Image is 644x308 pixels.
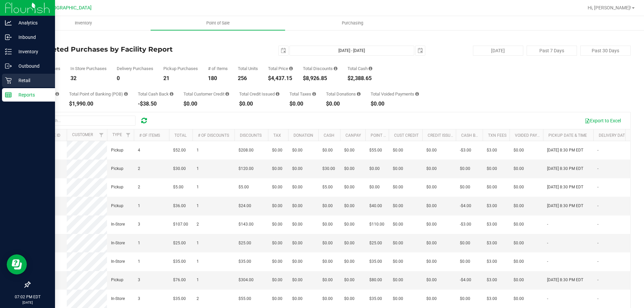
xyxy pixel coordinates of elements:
[487,147,497,153] span: $3.00
[547,147,583,153] span: [DATE] 8:30 PM EDT
[369,147,382,153] span: $55.00
[326,101,361,107] div: $0.00
[174,133,186,138] a: Total
[138,240,140,246] span: 1
[12,62,52,70] p: Outbound
[12,48,52,56] p: Inventory
[72,132,93,137] a: Customer
[240,133,262,138] a: Discounts
[369,66,372,71] i: Sum of the successful, non-voided cash payment transactions for all purchases in the date range. ...
[173,277,186,283] span: $76.00
[5,48,12,55] inline-svg: Inventory
[514,203,524,209] span: $0.00
[416,46,425,55] span: select
[334,66,337,71] i: Sum of the discount values applied to the all purchases in the date range.
[369,258,382,265] span: $35.00
[426,221,437,228] span: $0.00
[3,294,52,300] p: 07:02 PM EDT
[597,296,598,302] span: -
[111,221,125,228] span: In-Store
[487,203,497,209] span: $3.00
[333,20,372,26] span: Purchasing
[272,184,282,190] span: $0.00
[369,240,382,246] span: $25.00
[173,221,188,228] span: $107.00
[597,184,598,190] span: -
[460,147,471,153] span: -$3.00
[597,203,598,209] span: -
[393,221,403,228] span: $0.00
[515,133,548,138] a: Voided Payment
[514,147,524,153] span: $0.00
[292,258,303,265] span: $0.00
[111,166,123,172] span: Pickup
[272,147,282,153] span: $0.00
[272,296,282,302] span: $0.00
[292,296,303,302] span: $0.00
[460,258,470,265] span: $0.00
[460,184,470,190] span: $0.00
[487,240,497,246] span: $3.00
[117,66,153,71] div: Delivery Purchases
[344,296,355,302] span: $0.00
[111,277,123,283] span: Pickup
[322,277,333,283] span: $0.00
[428,133,455,138] a: Credit Issued
[369,184,380,190] span: $0.00
[138,296,140,302] span: 3
[547,258,548,265] span: -
[547,203,583,209] span: [DATE] 8:30 PM EDT
[514,166,524,172] span: $0.00
[580,46,631,56] button: Past 30 Days
[369,203,382,209] span: $40.00
[5,19,12,26] inline-svg: Analytics
[238,258,251,265] span: $35.00
[426,184,437,190] span: $0.00
[268,66,293,71] div: Total Price
[394,133,419,138] a: Cust Credit
[514,184,524,190] span: $0.00
[111,296,125,302] span: In-Store
[66,20,101,26] span: Inventory
[138,92,173,96] div: Total Cash Back
[547,221,548,228] span: -
[12,76,52,84] p: Retail
[279,46,288,55] span: select
[393,277,403,283] span: $0.00
[70,66,107,71] div: In Store Purchases
[326,92,361,96] div: Total Donations
[312,92,316,96] i: Sum of the total taxes for all purchases in the date range.
[69,92,128,96] div: Total Point of Banking (POB)
[239,92,279,96] div: Total Credit Issued
[345,133,361,138] a: CanPay
[514,296,524,302] span: $0.00
[322,184,333,190] span: $5.00
[173,296,186,302] span: $35.00
[415,92,419,96] i: Sum of all voided payment transaction amounts, excluding tips and transaction fees, for all purch...
[272,221,282,228] span: $0.00
[238,147,254,153] span: $208.00
[70,76,107,81] div: 32
[151,16,285,30] a: Point of Sale
[111,258,125,265] span: In-Store
[35,116,136,126] input: Search...
[369,296,382,302] span: $35.00
[460,203,471,209] span: -$4.00
[197,258,199,265] span: 1
[293,133,313,138] a: Donation
[597,166,598,172] span: -
[393,258,403,265] span: $0.00
[238,184,249,190] span: $5.00
[12,19,52,27] p: Analytics
[426,258,437,265] span: $0.00
[112,132,122,137] a: Type
[514,258,524,265] span: $0.00
[96,129,107,141] a: Filter
[357,92,361,96] i: Sum of all round-up-to-next-dollar total price adjustments for all purchases in the date range.
[198,133,229,138] a: # of Discounts
[197,240,199,246] span: 1
[272,258,282,265] span: $0.00
[138,258,140,265] span: 1
[69,101,128,107] div: $1,990.00
[344,277,355,283] span: $0.00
